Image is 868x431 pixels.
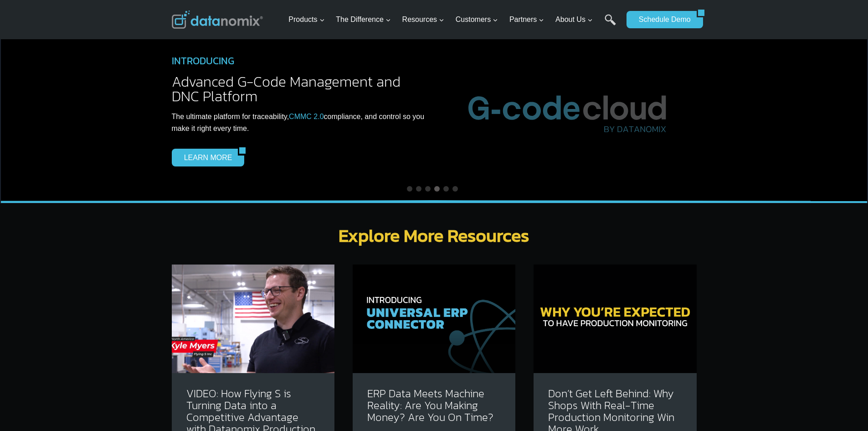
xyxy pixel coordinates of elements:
a: LEARN MORE [172,149,238,166]
h4: INTRODUCING [172,53,427,69]
span: State/Region [205,113,240,121]
img: How the Datanomix Universal ERP Connector Transforms Job Performance & ERP Insights [353,265,515,373]
span: Phone number [205,38,246,46]
span: Partners [509,14,544,26]
iframe: Chat Widget [822,387,868,431]
a: Search [605,14,616,35]
img: VIDEO: How Flying S is Turning Data into a Competitive Advantage with Datanomix Production Monito... [172,265,334,373]
span: Products [288,14,324,26]
a: Terms [102,203,116,210]
img: Don’t Get Left Behind: Why Shops With Real-Time Production Monitoring Win More Work [534,265,696,373]
span: The Difference [336,14,391,26]
span: About Us [555,14,593,26]
a: Privacy Policy [124,203,154,210]
span: Resources [402,14,444,26]
span: The ultimate platform for traceability, compliance, and control so you make it right every time. [172,113,425,132]
img: Advanced G-Code Management & DNC Platform [455,72,683,148]
nav: Primary Navigation [285,5,622,35]
strong: Explore More Resources [339,222,529,249]
span: Customers [456,14,498,26]
div: Widget de chat [822,387,868,431]
span: Last Name [205,0,234,9]
h2: Advanced G-Code Management and DNC Platform [172,74,427,104]
iframe: Popup CTA [5,270,151,426]
a: CMMC 2.0 [289,113,324,120]
a: ERP Data Meets Machine Reality: Are You Making Money? Are You On Time? [367,385,493,425]
img: Datanomix [172,10,263,29]
a: Schedule Demo [627,11,697,28]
